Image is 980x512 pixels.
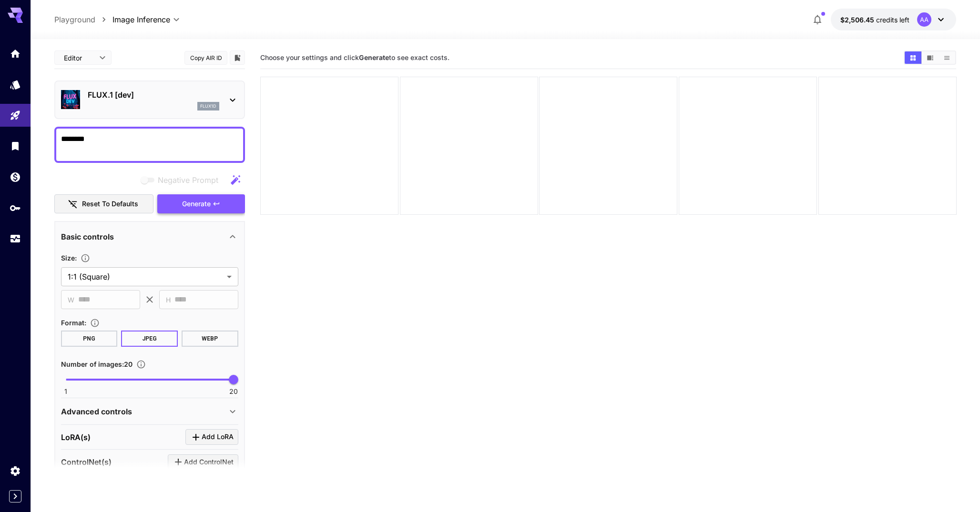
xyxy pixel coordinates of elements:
button: PNG [61,331,118,347]
button: WEBP [182,331,238,347]
button: Choose the file format for the output image. [86,318,103,328]
button: Show media in list view [939,51,955,64]
span: Negative prompts are not compatible with the selected model. [139,174,226,186]
div: API Keys [10,202,21,214]
nav: breadcrumb [54,14,112,25]
button: Show media in grid view [905,51,921,64]
div: Advanced controls [61,400,238,423]
span: credits left [876,16,909,24]
span: Format : [61,319,86,327]
div: FLUX.1 [dev]flux1d [61,85,238,114]
p: FLUX.1 [dev] [88,89,219,100]
button: Generate [157,194,245,214]
span: W [68,294,74,305]
button: JPEG [121,331,178,347]
p: LoRA(s) [61,432,91,443]
span: 20 [229,387,238,396]
span: Size : [61,254,77,262]
button: $2,506.44654AA [831,9,956,30]
span: Image Inference [112,14,170,25]
button: Reset to defaults [54,194,153,214]
button: Adjust the dimensions of the generated image by specifying its width and height in pixels, or sel... [77,253,94,263]
div: Usage [10,233,21,245]
div: Settings [10,465,21,477]
div: Show media in grid viewShow media in video viewShow media in list view [904,50,956,65]
div: Wallet [10,171,21,183]
span: Add LoRA [202,431,234,443]
div: Basic controls [61,225,238,248]
div: Library [10,140,21,152]
button: Click to add LoRA [185,429,238,445]
button: Add to library [233,52,242,63]
button: Specify how many images to generate in a single request. Each image generation will be charged se... [133,360,150,369]
span: Negative Prompt [158,174,218,186]
div: AA [917,12,931,27]
b: Generate [359,53,389,61]
button: Copy AIR ID [184,51,227,65]
span: $2,506.45 [840,16,876,24]
span: 1:1 (Square) [68,271,223,282]
span: H [166,294,171,305]
p: flux1d [200,103,216,110]
button: Show media in video view [922,51,939,64]
p: Advanced controls [61,406,132,417]
p: Basic controls [61,231,114,242]
p: ControlNet(s) [61,456,112,468]
span: Number of images : 20 [61,360,133,368]
div: Home [10,48,21,60]
button: Click to add ControlNet [168,454,238,470]
span: Editor [64,53,93,63]
div: Models [10,79,21,90]
div: Playground [10,110,21,121]
span: Add ControlNet [184,456,234,468]
button: Expand sidebar [9,490,21,502]
a: Playground [54,14,95,25]
span: Choose your settings and click to see exact costs. [260,53,449,61]
span: 1 [64,387,67,396]
span: Generate [182,198,211,210]
div: $2,506.44654 [840,15,909,25]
